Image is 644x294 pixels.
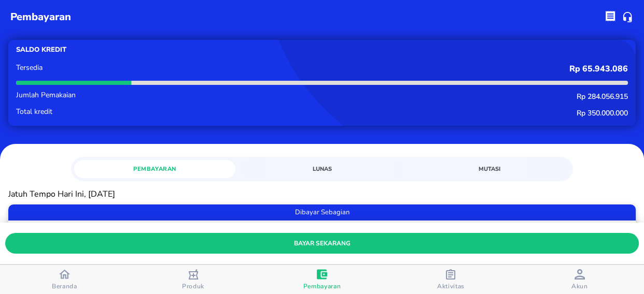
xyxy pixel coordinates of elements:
span: Akun [571,282,588,290]
span: Produk [182,282,204,290]
p: Jumlah Pemakaian [16,92,271,99]
button: bayar sekarang [5,233,639,254]
button: Pembayaran [258,265,386,294]
button: Aktivitas [386,265,515,294]
span: Lunas [248,164,397,174]
a: Mutasi [409,160,570,178]
a: Pembayaran [74,160,235,178]
button: Akun [515,265,644,294]
p: Rp 65.943.086 [271,64,628,74]
p: pembayaran [10,9,71,25]
p: Rp 350.000.000 [271,108,628,118]
span: Pembayaran [80,164,229,174]
p: Saldo kredit [16,45,322,55]
button: Produk [129,265,257,294]
p: Total kredit [16,108,271,115]
span: bayar sekarang [13,238,631,249]
span: Mutasi [415,164,564,174]
span: Aktivitas [437,282,465,290]
p: Jatuh Tempo Hari Ini, [DATE] [8,189,636,199]
p: Tersedia [16,64,271,71]
span: Dibayar Sebagian [8,207,636,218]
span: Pembayaran [303,282,341,290]
p: Rp 284.056.915 [271,92,628,101]
span: Beranda [52,282,77,290]
a: Lunas [242,160,403,178]
div: simple tabs [71,157,573,178]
